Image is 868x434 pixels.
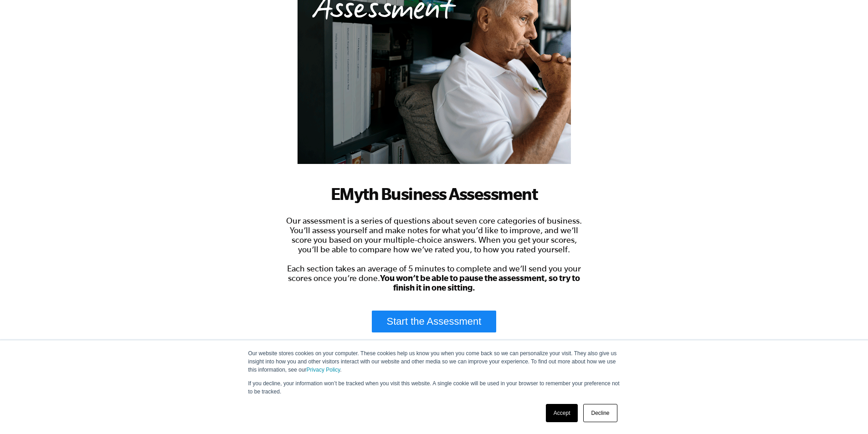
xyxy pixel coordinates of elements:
[286,216,582,292] span: Our assessment is a series of questions about seven core categories of business. You’ll assess yo...
[248,379,620,396] p: If you decline, your information won’t be tracked when you visit this website. A single cookie wi...
[380,273,580,292] strong: You won’t be able to pause the assessment, so try to finish it in one sitting.
[546,404,578,422] a: Accept
[372,311,497,332] a: Start the Assessment
[583,404,617,422] a: Decline
[284,184,585,204] h1: EMyth Business Assessment
[248,349,620,374] p: Our website stores cookies on your computer. These cookies help us know you when you come back so...
[307,367,340,373] a: Privacy Policy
